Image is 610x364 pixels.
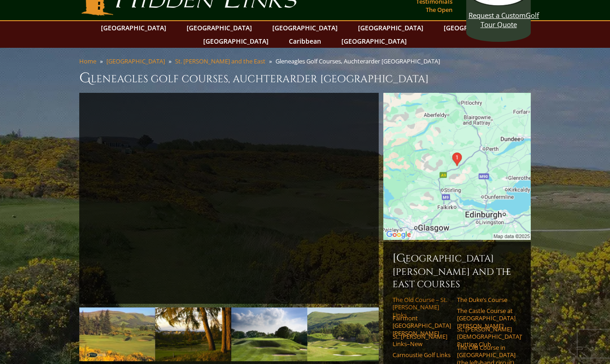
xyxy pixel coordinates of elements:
[337,34,411,48] a: [GEOGRAPHIC_DATA]
[457,307,516,330] a: The Castle Course at [GEOGRAPHIC_DATA][PERSON_NAME]
[353,21,428,34] a: [GEOGRAPHIC_DATA]
[79,57,96,65] a: Home
[457,296,516,303] a: The Duke’s Course
[175,57,265,65] a: St. [PERSON_NAME] and the East
[268,21,342,34] a: [GEOGRAPHIC_DATA]
[393,351,451,358] a: Carnoustie Golf Links
[457,325,516,348] a: St. [PERSON_NAME] [DEMOGRAPHIC_DATA]’ Putting Club
[106,57,165,65] a: [GEOGRAPHIC_DATA]
[182,21,257,34] a: [GEOGRAPHIC_DATA]
[469,11,526,20] span: Request a Custom
[199,34,273,48] a: [GEOGRAPHIC_DATA]
[284,34,326,48] a: Caribbean
[393,296,451,318] a: The Old Course – St. [PERSON_NAME] Links
[383,93,531,240] img: Google Map of Gleneagles golf course, Auchterarder, United Kingdom
[276,57,444,65] li: Gleneagles Golf Courses, Auchterarder [GEOGRAPHIC_DATA]
[96,21,171,34] a: [GEOGRAPHIC_DATA]
[393,314,451,337] a: Fairmont [GEOGRAPHIC_DATA][PERSON_NAME]
[423,3,455,16] a: The Open
[393,251,522,290] h6: [GEOGRAPHIC_DATA][PERSON_NAME] and the East Courses
[393,333,451,348] a: St. [PERSON_NAME] Links–New
[439,21,514,34] a: [GEOGRAPHIC_DATA]
[79,69,531,87] h1: Gleneagles Golf Courses, Auchterarder [GEOGRAPHIC_DATA]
